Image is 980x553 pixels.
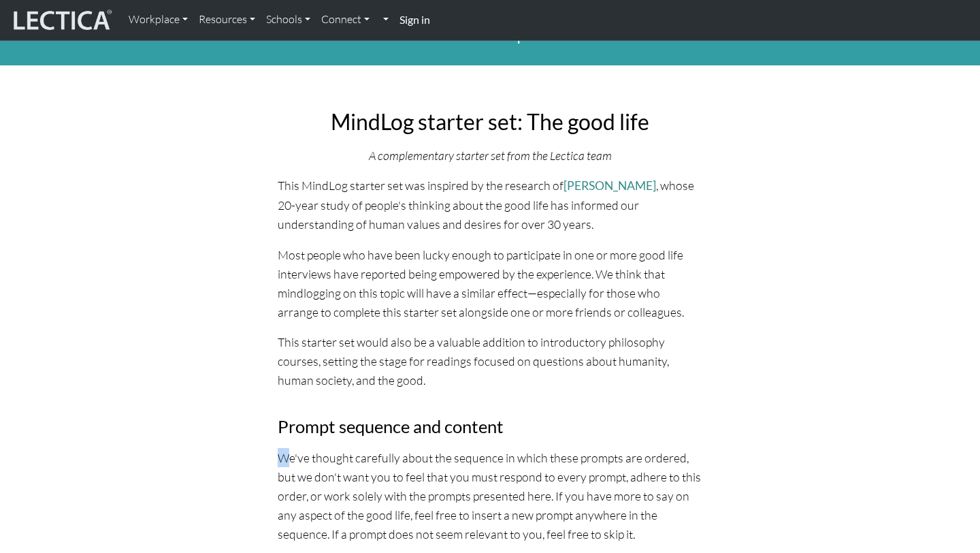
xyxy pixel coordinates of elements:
a: Schools [261,5,316,34]
a: Resources [193,5,261,34]
a: [PERSON_NAME] [563,178,656,193]
h2: MindLog starter set: The good life [278,109,702,135]
i: A complementary starter set from the Lectica team [369,148,612,163]
a: Connect [316,5,375,34]
p: This MindLog starter set was inspired by the research of , whose 20-year study of people's thinki... [278,176,702,234]
p: Most people who have been lucky enough to participate in one or more good life interviews have re... [278,245,702,322]
a: Sign in [394,5,436,35]
strong: Sign in [399,13,430,26]
p: We've thought carefully about the sequence in which these prompts are ordered, but we don't want ... [278,448,702,544]
a: Workplace [123,5,193,34]
p: This starter set would also be a valuable addition to introductory philosophy courses, setting th... [278,332,702,390]
h3: Prompt sequence and content [278,416,702,437]
img: lecticalive [10,7,112,33]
